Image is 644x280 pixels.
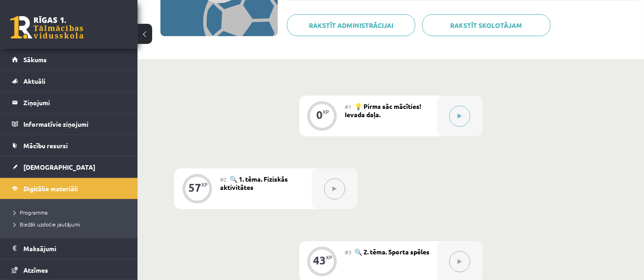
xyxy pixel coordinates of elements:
[12,238,126,259] a: Maksājumi
[422,14,550,36] a: Rakstīt skolotājam
[12,113,126,135] a: Informatīvie ziņojumi
[323,109,330,114] div: XP
[12,70,126,92] a: Aktuāli
[317,111,323,119] div: 0
[14,209,48,216] span: Programma
[23,55,47,64] span: Sākums
[12,49,126,70] a: Sākums
[23,141,68,150] span: Mācību resursi
[326,255,333,260] div: XP
[345,103,352,110] span: #1
[12,92,126,113] a: Ziņojumi
[23,238,126,259] legend: Maksājumi
[345,248,352,256] span: #3
[23,266,48,274] span: Atzīmes
[201,182,208,187] div: XP
[10,16,83,39] a: Rīgas 1. Tālmācības vidusskola
[220,176,227,183] span: #2
[12,135,126,156] a: Mācību resursi
[355,248,430,256] span: 🔍 2. tēma. Sporta spēles
[314,256,326,264] div: 43
[23,92,126,113] legend: Ziņojumi
[14,221,80,228] span: Biežāk uzdotie jautājumi
[188,183,201,192] div: 57
[14,208,128,216] a: Programma
[14,220,128,228] a: Biežāk uzdotie jautājumi
[12,156,126,178] a: [DEMOGRAPHIC_DATA]
[12,178,126,199] a: Digitālie materiāli
[345,102,422,118] span: 💡 Pirms sāc mācīties! Ievada daļa.
[23,113,126,135] legend: Informatīvie ziņojumi
[220,175,288,191] span: 🔍 1. tēma. Fiziskās aktivitātes
[23,77,45,85] span: Aktuāli
[287,14,415,36] a: Rakstīt administrācijai
[23,184,78,193] span: Digitālie materiāli
[23,163,95,171] span: [DEMOGRAPHIC_DATA]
